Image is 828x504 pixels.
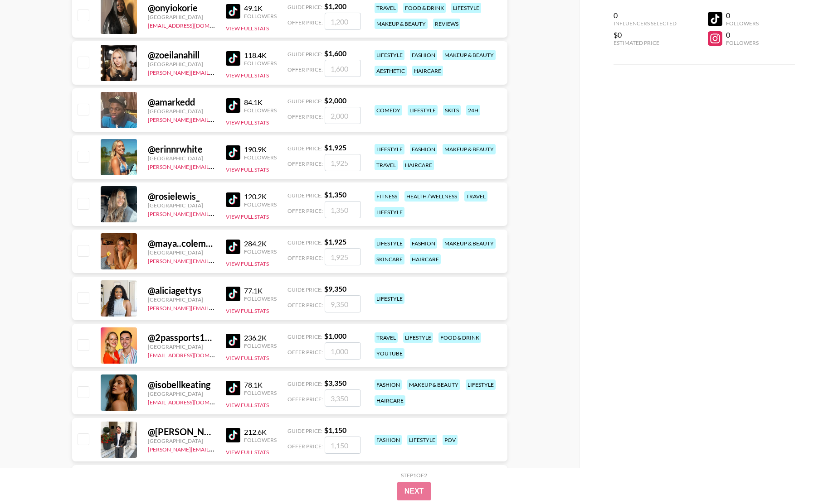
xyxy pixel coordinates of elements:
strong: $ 1,000 [324,331,346,340]
div: lifestyle [403,332,433,343]
input: 3,350 [325,389,361,407]
button: View Full Stats [226,166,269,173]
div: @ isobellkeating [148,379,215,390]
div: @ [PERSON_NAME].[PERSON_NAME] [148,426,215,437]
button: View Full Stats [226,260,269,267]
img: TikTok [226,240,240,254]
div: [GEOGRAPHIC_DATA] [148,343,215,350]
div: $0 [614,30,677,39]
div: health / wellness [404,191,459,202]
a: [EMAIL_ADDRESS][DOMAIN_NAME] [148,397,239,406]
div: youtube [375,348,404,359]
div: [GEOGRAPHIC_DATA] [148,437,215,444]
a: [PERSON_NAME][EMAIL_ADDRESS][DOMAIN_NAME] [148,444,282,453]
div: skits [443,105,461,115]
div: fashion [410,50,437,60]
div: @ onyiokorie [148,2,215,14]
div: 77.1K [244,286,277,295]
button: View Full Stats [226,402,269,408]
input: 1,600 [325,60,361,77]
img: TikTok [226,287,240,301]
div: 78.1K [244,380,277,389]
img: TikTok [226,51,240,66]
div: lifestyle [407,435,437,445]
span: Guide Price: [287,51,322,58]
span: Offer Price: [287,207,323,214]
div: makeup & beauty [375,19,428,29]
span: Offer Price: [287,396,323,403]
div: skincare [375,254,404,264]
img: TikTok [226,334,240,348]
div: haircare [375,395,405,406]
div: Followers [244,107,277,114]
div: @ maya..colemann [148,238,215,249]
div: travel [375,160,398,170]
div: pov [443,435,458,445]
div: Followers [244,154,277,161]
div: Followers [244,437,277,443]
div: lifestyle [466,379,496,390]
button: View Full Stats [226,213,269,220]
div: lifestyle [375,293,404,304]
strong: $ 9,350 [324,284,346,293]
input: 1,200 [325,13,361,30]
strong: $ 1,200 [324,2,346,10]
div: food & drink [438,332,481,343]
a: [PERSON_NAME][EMAIL_ADDRESS][DOMAIN_NAME] [148,115,282,123]
button: View Full Stats [226,307,269,314]
div: Followers [244,248,277,255]
strong: $ 1,150 [324,426,346,434]
div: Followers [244,201,277,208]
div: [GEOGRAPHIC_DATA] [148,61,215,67]
div: Step 1 of 2 [401,472,427,479]
div: 284.2K [244,239,277,248]
button: Next [397,482,431,500]
a: [EMAIL_ADDRESS][DOMAIN_NAME] [148,20,239,29]
input: 1,000 [325,342,361,360]
div: @ 2passports1dream [148,332,215,343]
div: 0 [614,11,677,20]
span: Offer Price: [287,254,323,261]
img: TikTok [226,428,240,442]
div: [GEOGRAPHIC_DATA] [148,390,215,397]
span: Offer Price: [287,66,323,73]
div: Followers [726,39,759,46]
a: [PERSON_NAME][EMAIL_ADDRESS][PERSON_NAME][DOMAIN_NAME] [148,162,325,170]
img: TikTok [226,145,240,160]
div: Followers [726,20,759,27]
div: [GEOGRAPHIC_DATA] [148,155,215,162]
img: TikTok [226,381,240,395]
div: [GEOGRAPHIC_DATA] [148,14,215,20]
input: 1,925 [325,154,361,171]
div: @ aliciagettys [148,285,215,296]
div: aesthetic [375,66,407,76]
div: [GEOGRAPHIC_DATA] [148,202,215,209]
button: View Full Stats [226,449,269,456]
div: 120.2K [244,192,277,201]
div: Estimated Price [614,39,677,46]
img: TikTok [226,192,240,207]
div: haircare [410,254,441,264]
div: fashion [410,144,437,154]
div: Influencers Selected [614,20,677,27]
span: Guide Price: [287,427,322,434]
div: fashion [375,435,402,445]
div: comedy [375,105,402,115]
input: 2,000 [325,107,361,124]
div: fashion [375,379,402,390]
div: makeup & beauty [443,50,496,60]
img: TikTok [226,98,240,113]
div: [GEOGRAPHIC_DATA] [148,108,215,115]
div: 84.1K [244,98,277,107]
button: View Full Stats [226,119,269,126]
div: Followers [244,60,277,67]
div: 118.4K [244,51,277,60]
button: View Full Stats [226,355,269,361]
span: Offer Price: [287,19,323,26]
div: @ erinnrwhite [148,144,215,155]
div: Followers [244,295,277,302]
strong: $ 1,600 [324,49,346,58]
div: travel [375,3,398,13]
div: Followers [244,342,277,349]
a: [PERSON_NAME][EMAIL_ADDRESS][DOMAIN_NAME] [148,67,282,76]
